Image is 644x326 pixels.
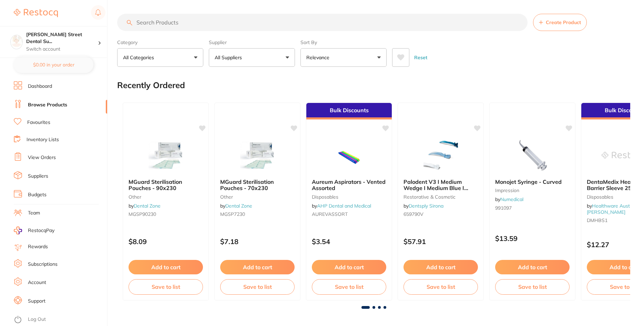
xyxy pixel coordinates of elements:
[495,179,570,185] b: Monojet Syringe - Curved
[215,54,245,61] p: All Suppliers
[28,243,48,250] a: Rewards
[225,203,252,209] a: Dental Zone
[28,173,48,180] a: Suppliers
[403,194,478,200] small: restorative & cosmetic
[14,9,58,17] img: Restocq Logo
[117,14,528,31] input: Search Products
[26,46,98,53] p: Switch account
[220,279,295,294] button: Save to list
[418,139,463,173] img: Palodent V3 I Medium Wedge I Medium Blue I Refill of 100
[412,48,429,67] button: Reset
[403,260,478,274] button: Add to cart
[28,83,52,90] a: Dashboard
[312,211,386,217] small: AUREVASSORT
[28,102,67,108] a: Browse Products
[28,191,47,198] a: Budgets
[533,14,587,31] button: Create Product
[327,139,371,173] img: Aureum Aspirators - Vented Assorted
[312,260,386,274] button: Add to cart
[134,203,161,209] a: Dental Zone
[546,20,581,25] span: Create Product
[495,279,570,294] button: Save to list
[26,31,98,45] h4: Dawson Street Dental Surgery
[220,179,295,191] b: MGuard Sterilisation Pouches - 70x230
[11,35,22,47] img: Dawson Street Dental Surgery
[403,211,478,217] small: 659790V
[306,103,392,119] div: Bulk Discounts
[28,279,46,286] a: Account
[403,279,478,294] button: Save to list
[495,234,570,242] p: $13.59
[220,238,295,245] p: $7.18
[27,119,50,126] a: Favourites
[587,203,639,215] a: Healthware Australia [PERSON_NAME]
[129,179,203,191] b: MGuard Sterilisation Pouches - 90x230
[312,238,386,245] p: $3.54
[312,179,386,191] b: Aureum Aspirators - Vented Assorted
[317,203,371,209] a: AHP Dental and Medical
[312,279,386,294] button: Save to list
[117,81,185,90] h2: Recently Ordered
[129,203,161,209] span: by
[209,39,295,45] label: Supplier
[123,54,157,61] p: All Categories
[117,48,203,67] button: All Categories
[500,196,523,202] a: Numedical
[27,136,59,143] a: Inventory Lists
[14,56,93,73] button: $0.00 in your order
[235,139,280,173] img: MGuard Sterilisation Pouches - 70x230
[220,260,295,274] button: Add to cart
[28,316,46,323] a: Log Out
[129,279,203,294] button: Save to list
[129,211,203,217] small: MGSP90230
[14,5,58,21] a: Restocq Logo
[28,227,54,234] span: RestocqPay
[117,39,203,45] label: Category
[220,203,252,209] span: by
[220,194,295,200] small: other
[300,48,387,67] button: Relevance
[300,39,387,45] label: Sort By
[28,210,40,217] a: Team
[403,179,478,191] b: Palodent V3 I Medium Wedge I Medium Blue I Refill of 100
[495,205,570,211] small: 991097
[306,54,332,61] p: Relevance
[28,261,58,268] a: Subscriptions
[495,188,570,193] small: impression
[403,238,478,245] p: $57.91
[220,211,295,217] small: MGSP7230
[403,203,443,209] span: by
[409,203,443,209] a: Dentsply Sirona
[14,227,54,234] a: RestocqPay
[129,194,203,200] small: other
[587,203,639,215] span: by
[14,227,22,234] img: RestocqPay
[28,298,45,305] a: Support
[129,260,203,274] button: Add to cart
[14,314,105,325] button: Log Out
[510,139,555,173] img: Monojet Syringe - Curved
[28,154,56,161] a: View Orders
[312,203,371,209] span: by
[312,194,386,200] small: disposables
[495,260,570,274] button: Add to cart
[209,48,295,67] button: All Suppliers
[495,196,523,202] span: by
[129,238,203,245] p: $8.09
[143,139,188,173] img: MGuard Sterilisation Pouches - 90x230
